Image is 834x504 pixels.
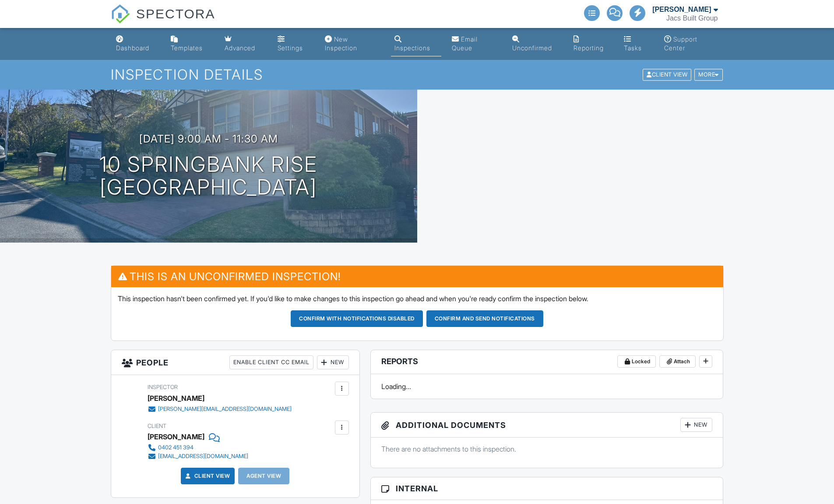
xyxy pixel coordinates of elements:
[148,423,166,429] span: Client
[624,44,642,52] div: Tasks
[148,392,204,405] div: [PERSON_NAME]
[371,413,723,438] h3: Additional Documents
[111,4,130,24] img: The Best Home Inspection Software - Spectora
[291,310,423,327] button: Confirm with notifications disabled
[171,44,203,52] div: Templates
[317,355,349,369] div: New
[148,443,248,452] a: 0402 451 394
[652,5,711,14] div: [PERSON_NAME]
[99,153,317,199] h1: 10 Springbank Rise [GEOGRAPHIC_DATA]
[643,69,691,81] div: Client View
[694,69,723,81] div: More
[512,44,552,52] div: Unconfirmed
[111,266,723,287] h3: This is an Unconfirmed Inspection!
[139,133,278,145] h3: [DATE] 9:00 am - 11:30 am
[509,31,563,56] a: Unconfirmed
[116,44,149,52] div: Dashboard
[148,430,204,443] div: [PERSON_NAME]
[570,31,613,56] a: Reporting
[452,35,478,52] div: Email Queue
[167,31,214,56] a: Templates
[661,31,722,56] a: Support Center
[118,294,717,303] p: This inspection hasn't been confirmed yet. If you'd like to make changes to this inspection go ah...
[391,31,441,56] a: Inspections
[278,44,303,52] div: Settings
[426,310,543,327] button: Confirm and send notifications
[111,13,215,29] a: SPECTORA
[394,44,430,52] div: Inspections
[158,406,292,413] div: [PERSON_NAME][EMAIL_ADDRESS][DOMAIN_NAME]
[221,31,267,56] a: Advanced
[148,384,178,390] span: Inspector
[158,444,194,451] div: 0402 451 394
[148,405,292,414] a: [PERSON_NAME][EMAIL_ADDRESS][DOMAIN_NAME]
[229,355,313,369] div: Enable Client CC Email
[111,67,724,82] h1: Inspection Details
[448,31,502,56] a: Email Queue
[113,31,161,56] a: Dashboard
[664,35,697,52] div: Support Center
[371,477,723,500] h3: Internal
[642,71,693,77] a: Client View
[158,453,248,460] div: [EMAIL_ADDRESS][DOMAIN_NAME]
[111,350,359,375] h3: People
[574,44,604,52] div: Reporting
[321,31,384,56] a: New Inspection
[325,35,357,52] div: New Inspection
[136,4,215,23] span: SPECTORA
[381,444,713,454] p: There are no attachments to this inspection.
[680,418,712,432] div: New
[666,14,718,23] div: Jacs Built Group
[225,44,255,52] div: Advanced
[148,452,248,461] a: [EMAIL_ADDRESS][DOMAIN_NAME]
[184,472,230,480] a: Client View
[620,31,654,56] a: Tasks
[274,31,314,56] a: Settings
